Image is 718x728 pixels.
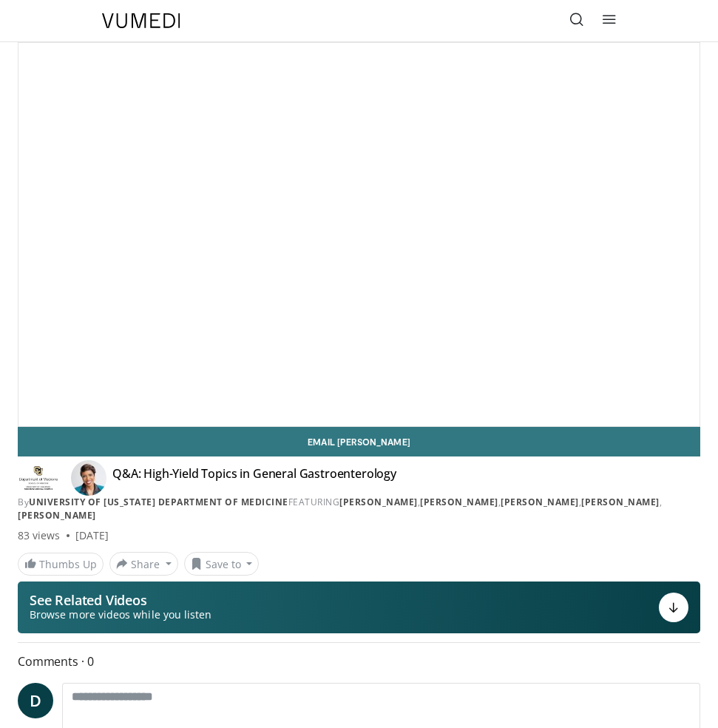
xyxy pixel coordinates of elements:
[501,496,579,508] a: [PERSON_NAME]
[18,427,700,456] a: Email [PERSON_NAME]
[18,683,53,718] a: D
[30,607,211,622] span: Browse more videos while you listen
[18,652,700,671] span: Comments 0
[18,466,59,490] img: University of Colorado Department of Medicine
[18,509,96,522] a: [PERSON_NAME]
[18,43,700,426] video-js: Video Player
[75,528,109,543] div: [DATE]
[29,496,288,508] a: University of [US_STATE] Department of Medicine
[102,13,180,28] img: VuMedi Logo
[581,496,660,508] a: [PERSON_NAME]
[18,553,104,576] a: Thumbs Up
[18,528,61,543] span: 83 views
[18,496,700,522] div: By FEATURING , , , ,
[71,460,106,496] img: Avatar
[18,582,700,633] button: See Related Videos Browse more videos while you listen
[339,496,418,508] a: [PERSON_NAME]
[109,552,178,576] button: Share
[30,593,211,607] p: See Related Videos
[420,496,498,508] a: [PERSON_NAME]
[112,466,396,490] h4: Q&A: High-Yield Topics in General Gastroenterology
[184,552,260,576] button: Save to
